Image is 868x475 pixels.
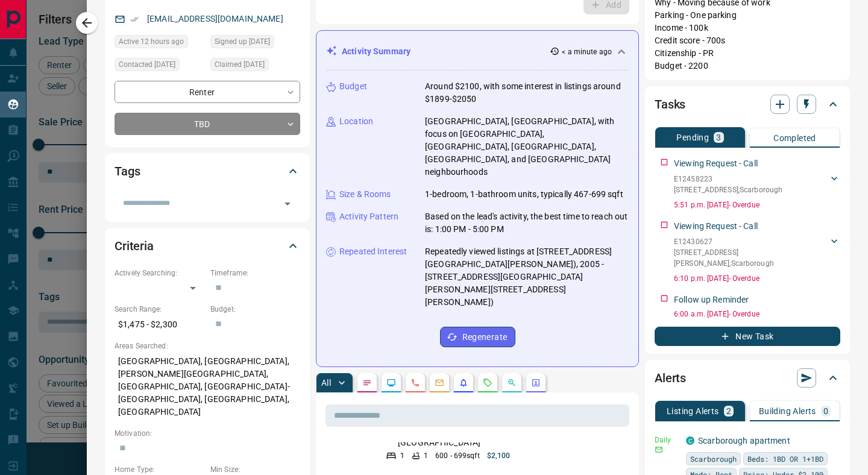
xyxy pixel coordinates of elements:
[425,80,629,105] p: Around $2100, with some interest in listings around $1899-$2050
[425,115,629,178] p: [GEOGRAPHIC_DATA], [GEOGRAPHIC_DATA], with focus on [GEOGRAPHIC_DATA], [GEOGRAPHIC_DATA], [GEOGRA...
[690,453,737,465] span: Scarborough
[674,273,840,284] p: 6:10 p.m. [DATE] - Overdue
[531,378,541,388] svg: Agent Actions
[215,58,265,71] span: Claimed [DATE]
[210,35,300,52] div: Sat Oct 11 2025
[147,14,283,24] a: [EMAIL_ADDRESS][DOMAIN_NAME]
[115,351,300,422] p: [GEOGRAPHIC_DATA], [GEOGRAPHIC_DATA], [PERSON_NAME][GEOGRAPHIC_DATA], [GEOGRAPHIC_DATA], [GEOGRAP...
[435,450,479,461] p: 600 - 699 sqft
[425,210,629,236] p: Based on the lead's activity, the best time to reach out is: 1:00 PM - 5:00 PM
[655,368,686,388] h2: Alerts
[115,428,300,439] p: Motivation:
[410,378,420,388] svg: Calls
[115,236,154,256] h2: Criteria
[686,436,694,445] div: condos.ca
[562,46,612,57] p: < a minute ago
[674,220,758,233] p: Viewing Request - Call
[773,134,816,142] p: Completed
[674,236,828,247] p: E12430627
[674,309,840,319] p: 6:00 a.m. [DATE] - Overdue
[507,378,517,388] svg: Opportunities
[386,378,396,388] svg: Lead Browsing Activity
[655,95,685,114] h2: Tasks
[119,36,184,48] span: Active 12 hours ago
[655,90,840,119] div: Tasks
[759,407,816,415] p: Building Alerts
[674,174,782,184] p: E12458223
[823,407,828,415] p: 0
[674,157,758,170] p: Viewing Request - Call
[115,58,204,75] div: Sat Oct 11 2025
[326,40,629,63] div: Activity Summary< a minute ago
[747,453,823,465] span: Beds: 1BD OR 1+1BD
[425,188,623,201] p: 1-bedroom, 1-bathroom units, typically 467-699 sqft
[716,133,721,142] p: 3
[425,245,629,309] p: Repeatedly viewed listings at [STREET_ADDRESS][GEOGRAPHIC_DATA][PERSON_NAME]), 2005 - [STREET_ADD...
[674,184,782,195] p: [STREET_ADDRESS] , Scarborough
[115,81,300,103] div: Renter
[115,113,300,135] div: TBD
[655,445,663,454] svg: Email
[321,379,331,387] p: All
[210,304,300,315] p: Budget:
[698,436,790,445] a: Scarborough apartment
[215,36,270,48] span: Signed up [DATE]
[655,327,840,346] button: New Task
[362,378,372,388] svg: Notes
[115,341,300,351] p: Areas Searched:
[674,234,840,271] div: E12430627[STREET_ADDRESS][PERSON_NAME],Scarborough
[459,378,468,388] svg: Listing Alerts
[424,450,428,461] p: 1
[339,210,398,223] p: Activity Pattern
[119,58,175,71] span: Contacted [DATE]
[674,200,840,210] p: 5:51 p.m. [DATE] - Overdue
[655,435,679,445] p: Daily
[676,133,709,142] p: Pending
[115,464,204,475] p: Home Type:
[400,450,404,461] p: 1
[210,464,300,475] p: Min Size:
[130,15,139,24] svg: Email Verified
[655,363,840,392] div: Alerts
[115,304,204,315] p: Search Range:
[115,162,140,181] h2: Tags
[115,315,204,335] p: $1,475 - $2,300
[210,58,300,75] div: Sat Oct 11 2025
[339,115,373,128] p: Location
[674,171,840,198] div: E12458223[STREET_ADDRESS],Scarborough
[674,294,749,306] p: Follow up Reminder
[487,450,511,461] p: $2,100
[210,268,300,278] p: Timeframe:
[115,231,300,260] div: Criteria
[339,245,407,258] p: Repeated Interest
[726,407,731,415] p: 2
[115,268,204,278] p: Actively Searching:
[483,378,492,388] svg: Requests
[339,188,391,201] p: Size & Rooms
[342,45,410,58] p: Activity Summary
[279,195,296,212] button: Open
[435,378,444,388] svg: Emails
[339,80,367,93] p: Budget
[115,157,300,186] div: Tags
[667,407,719,415] p: Listing Alerts
[674,247,828,269] p: [STREET_ADDRESS][PERSON_NAME] , Scarborough
[115,35,204,52] div: Mon Oct 13 2025
[440,327,515,347] button: Regenerate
